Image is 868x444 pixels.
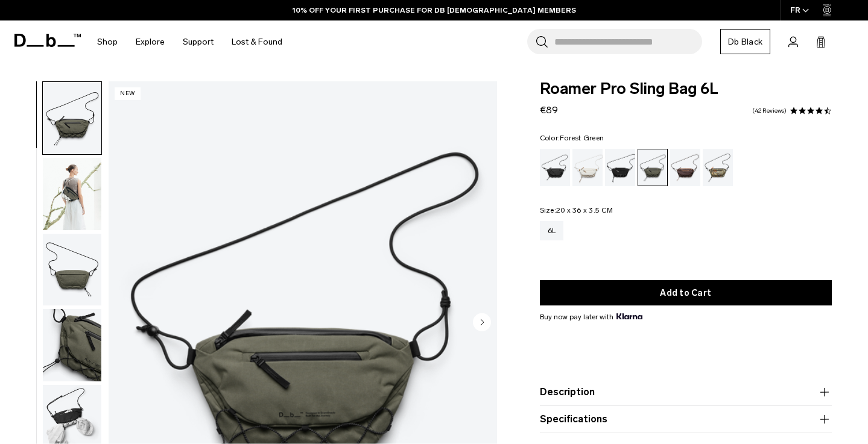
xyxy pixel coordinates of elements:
[540,104,558,116] span: €89
[540,207,613,214] legend: Size:
[88,20,291,63] nav: Main Navigation
[572,149,603,186] a: Oatmilk
[43,158,101,230] img: Roamer Pro Sling Bag 6L Forest Green
[540,412,832,427] button: Specifications
[42,81,102,155] button: Roamer Pro Sling Bag 6L Forest Green
[703,149,733,186] a: Db x Beyond Medals
[232,20,282,63] a: Lost & Found
[540,385,832,399] button: Description
[136,20,165,63] a: Explore
[293,5,576,16] a: 10% OFF YOUR FIRST PURCHASE FOR DB [DEMOGRAPHIC_DATA] MEMBERS
[42,308,102,382] button: Roamer Pro Sling Bag 6L Forest Green
[43,234,101,306] img: Roamer Pro Sling Bag 6L Forest Green
[720,29,770,54] a: Db Black
[43,309,101,381] img: Roamer Pro Sling Bag 6L Forest Green
[540,311,642,322] span: Buy now pay later with
[560,134,604,142] span: Forest Green
[605,149,635,186] a: Charcoal Grey
[638,149,668,186] a: Forest Green
[97,20,118,63] a: Shop
[183,20,214,63] a: Support
[616,313,642,319] img: {"height" => 20, "alt" => "Klarna"}
[556,206,613,214] span: 20 x 36 x 3.5 CM
[540,81,832,97] span: Roamer Pro Sling Bag 6L
[473,313,491,334] button: Next slide
[540,280,832,305] button: Add to Cart
[540,149,570,186] a: Black Out
[540,134,604,142] legend: Color:
[42,157,102,231] button: Roamer Pro Sling Bag 6L Forest Green
[670,149,700,186] a: Homegrown with Lu
[42,233,102,307] button: Roamer Pro Sling Bag 6L Forest Green
[540,221,564,240] a: 6L
[43,82,101,154] img: Roamer Pro Sling Bag 6L Forest Green
[115,87,141,100] p: New
[752,108,787,114] a: 42 reviews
